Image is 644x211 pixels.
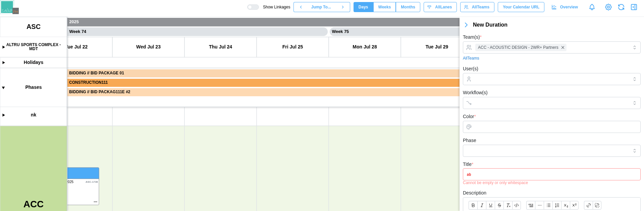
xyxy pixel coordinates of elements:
span: Weeks [378,2,391,12]
button: Close Drawer [629,2,639,12]
a: View Project [604,2,613,12]
button: Ordered list [552,201,561,210]
button: Code [512,201,521,210]
div: Cannot be empty or only whitespace [463,180,641,185]
label: User(s) [463,65,478,73]
button: Refresh Grid [616,2,626,12]
button: Underline [486,201,495,210]
button: Bold [469,201,477,210]
button: Strikethrough [495,201,503,210]
span: Jump To... [311,2,331,12]
span: Overview [560,2,578,12]
button: Superscript [570,201,579,210]
span: All Lanes [435,2,452,12]
span: ACC - ACOUSTIC DESIGN - 2WR+ Partners [478,44,558,51]
button: Subscript [561,201,570,210]
button: Remove link [593,201,601,210]
button: Italic [477,201,486,210]
label: Team(s) [463,34,482,41]
span: Your Calendar URL [503,2,539,12]
span: Show Linkages [259,4,290,10]
a: All Teams [463,55,479,62]
label: Color [463,113,476,120]
span: All Teams [472,2,489,12]
button: Link [584,201,593,210]
span: Days [359,2,368,12]
a: Notifications [586,1,598,13]
button: Blockquote [526,201,535,210]
label: Title [463,161,473,168]
button: Horizontal line [535,201,544,210]
span: Months [401,2,415,12]
label: Description [463,189,486,197]
div: New Duration [473,21,644,29]
label: Phase [463,137,476,144]
button: Bullet list [544,201,552,210]
button: Clear formatting [503,201,512,210]
label: Workflow(s) [463,89,488,97]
